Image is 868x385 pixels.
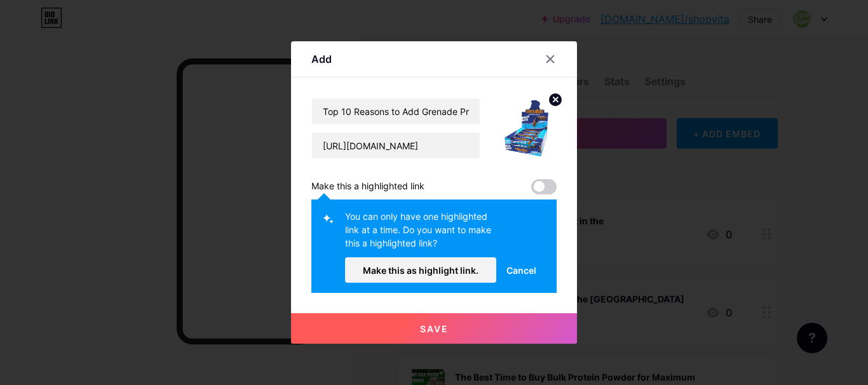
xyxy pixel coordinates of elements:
[311,179,424,194] div: Make this a highlighted link
[363,265,478,276] span: Make this as highlight link.
[420,323,449,334] span: Save
[496,257,546,283] button: Cancel
[506,264,536,277] span: Cancel
[291,313,577,344] button: Save
[345,257,496,283] button: Make this as highlight link.
[311,51,332,67] div: Add
[496,98,557,159] img: link_thumbnail
[312,133,480,158] input: URL
[312,98,480,124] input: Title
[345,210,496,257] div: You can only have one highlighted link at a time. Do you want to make this a highlighted link?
